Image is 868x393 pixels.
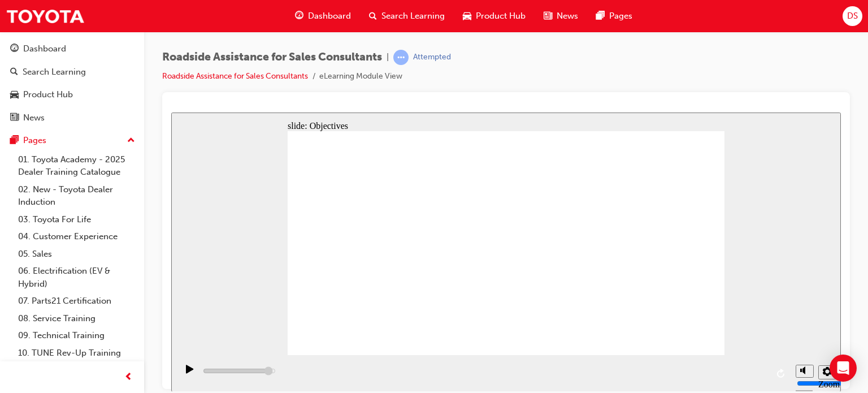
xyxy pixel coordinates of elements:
button: Pages [5,130,140,151]
span: guage-icon [295,9,303,23]
span: search-icon [369,9,377,23]
a: 09. Technical Training [14,327,140,344]
span: learningRecordVerb_ATTEMPT-icon [393,50,409,65]
button: Settings [647,253,665,267]
span: DS [847,10,858,23]
a: car-iconProduct Hub [454,5,535,28]
div: Pages [23,134,46,147]
a: search-iconSearch Learning [360,5,454,28]
span: Roadside Assistance for Sales Consultants [162,51,382,64]
span: car-icon [463,9,471,23]
a: 10. TUNE Rev-Up Training [14,344,140,362]
a: 02. New - Toyota Dealer Induction [14,181,140,211]
div: Attempted [413,52,451,63]
a: News [5,107,140,128]
li: eLearning Module View [319,70,402,83]
span: Search Learning [381,10,445,23]
a: 07. Parts21 Certification [14,292,140,310]
div: Open Intercom Messenger [830,355,857,382]
input: volume [626,266,698,275]
button: DS [843,6,862,26]
div: Search Learning [23,66,86,79]
a: Dashboard [5,38,140,59]
a: 05. Sales [14,245,140,263]
span: car-icon [10,90,19,100]
span: | [387,51,389,64]
span: guage-icon [10,44,19,54]
div: Product Hub [23,88,73,101]
span: pages-icon [10,136,19,146]
button: Mute (Ctrl+Alt+M) [624,252,643,265]
a: Roadside Assistance for Sales Consultants [162,71,308,81]
span: Pages [609,10,632,23]
a: 01. Toyota Academy - 2025 Dealer Training Catalogue [14,151,140,181]
a: pages-iconPages [587,5,641,28]
button: play [6,252,25,271]
button: DashboardSearch LearningProduct HubNews [5,36,140,130]
span: News [557,10,578,23]
a: Product Hub [5,84,140,105]
span: news-icon [544,9,552,23]
label: Zoom to fit [647,267,669,297]
button: replay [602,253,619,270]
img: Trak [6,3,85,29]
a: 04. Customer Experience [14,228,140,245]
span: up-icon [127,133,135,148]
a: 03. Toyota For Life [14,211,140,228]
a: guage-iconDashboard [286,5,360,28]
div: playback controls [6,243,619,279]
input: slide progress [32,254,105,263]
span: search-icon [10,67,18,77]
a: 06. Electrification (EV & Hybrid) [14,262,140,292]
span: news-icon [10,113,19,123]
a: news-iconNews [535,5,587,28]
div: Dashboard [23,42,66,55]
span: Dashboard [308,10,351,23]
a: 08. Service Training [14,310,140,327]
span: pages-icon [596,9,605,23]
div: misc controls [619,243,664,279]
a: Search Learning [5,62,140,83]
div: News [23,111,45,124]
span: prev-icon [124,370,133,385]
span: Product Hub [476,10,526,23]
